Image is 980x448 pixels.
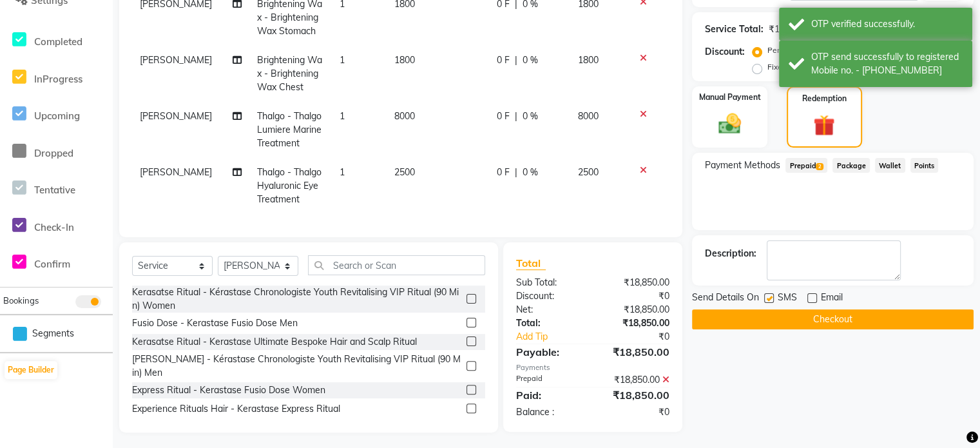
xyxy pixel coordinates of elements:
[769,23,814,36] div: ₹18,850.00
[705,247,756,260] div: Description:
[515,54,517,67] span: |
[132,353,461,380] div: [PERSON_NAME] - Kérastase Chronologiste Youth Revitalising VIP Ritual (90 Min) Men
[132,286,461,313] div: Kerasatse Ritual - Kérastase Chronologiste Youth Revitalising VIP Ritual (90 Min) Women
[34,73,82,85] span: InProgress
[506,303,593,317] div: Net:
[875,158,905,173] span: Wallet
[593,373,679,387] div: ₹18,850.00
[802,93,847,104] label: Redemption
[506,289,593,303] div: Discount:
[140,166,212,178] span: [PERSON_NAME]
[578,54,599,66] span: 1800
[132,317,298,330] div: Fusio Dose - Kerastase Fusio Dose Men
[705,45,745,59] div: Discount:
[767,44,809,56] label: Percentage
[811,17,963,31] div: OTP verified successfully.
[140,110,212,122] span: [PERSON_NAME]
[257,166,322,205] span: Thalgo - Thalgo Hyaluronic Eye Treatment
[778,291,797,307] span: SMS
[711,111,749,137] img: _cash.svg
[910,158,939,173] span: Points
[705,23,764,36] div: Service Total:
[5,361,57,379] button: Page Builder
[506,373,593,387] div: Prepaid
[394,110,415,122] span: 8000
[257,110,322,149] span: Thalgo - Thalgo Lumiere Marine Treatment
[811,50,963,77] div: OTP send successfully to registered Mobile no. - 919243599999
[308,255,485,275] input: Search or Scan
[523,110,538,123] span: 0 %
[34,221,74,233] span: Check-In
[516,257,546,270] span: Total
[394,54,415,66] span: 1800
[140,54,212,66] span: [PERSON_NAME]
[607,330,679,344] div: ₹0
[34,258,70,270] span: Confirm
[578,166,599,178] span: 2500
[257,54,322,93] span: Brightening Wax - Brightening Wax Chest
[523,166,538,179] span: 0 %
[506,344,593,360] div: Payable:
[593,387,679,403] div: ₹18,850.00
[497,54,510,67] span: 0 F
[34,110,80,122] span: Upcoming
[132,402,340,416] div: Experience Rituals Hair - Kerastase Express Ritual
[34,35,82,48] span: Completed
[593,303,679,317] div: ₹18,850.00
[506,387,593,403] div: Paid:
[821,291,843,307] span: Email
[34,184,75,196] span: Tentative
[32,327,74,340] span: Segments
[394,166,415,178] span: 2500
[506,330,608,344] a: Add Tip
[523,54,538,67] span: 0 %
[506,276,593,289] div: Sub Total:
[516,362,669,373] div: Payments
[816,163,823,171] span: 2
[3,295,39,306] span: Bookings
[692,291,759,307] span: Send Details On
[506,317,593,330] div: Total:
[497,166,510,179] span: 0 F
[692,309,974,329] button: Checkout
[340,54,345,66] span: 1
[593,405,679,419] div: ₹0
[340,110,345,122] span: 1
[593,317,679,330] div: ₹18,850.00
[506,405,593,419] div: Balance :
[807,112,842,139] img: _gift.svg
[515,110,517,123] span: |
[515,166,517,179] span: |
[34,147,73,159] span: Dropped
[593,289,679,303] div: ₹0
[593,344,679,360] div: ₹18,850.00
[785,158,827,173] span: Prepaid
[497,110,510,123] span: 0 F
[767,61,787,73] label: Fixed
[132,335,417,349] div: Kerasatse Ritual - Kerastase Ultimate Bespoke Hair and Scalp Ritual
[578,110,599,122] span: 8000
[832,158,870,173] span: Package
[698,92,760,103] label: Manual Payment
[593,276,679,289] div: ₹18,850.00
[132,384,325,397] div: Express Ritual - Kerastase Fusio Dose Women
[705,159,780,172] span: Payment Methods
[340,166,345,178] span: 1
